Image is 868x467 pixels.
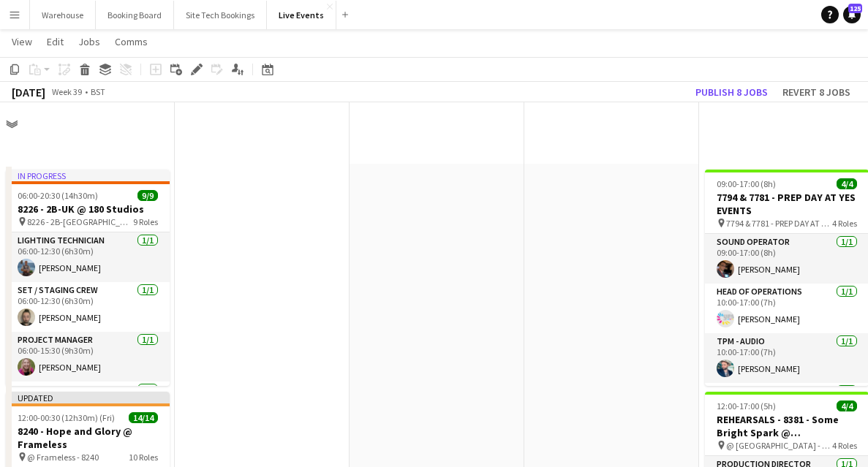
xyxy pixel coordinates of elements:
[848,4,862,13] span: 125
[109,32,154,51] a: Comms
[91,86,105,97] div: BST
[6,32,38,51] a: View
[267,1,336,29] button: Live Events
[690,83,774,102] button: Publish 8 jobs
[832,218,857,229] span: 4 Roles
[174,1,267,29] button: Site Tech Bookings
[27,452,99,463] span: @ Frameless - 8240
[837,178,857,189] span: 4/4
[726,440,832,451] span: @ [GEOGRAPHIC_DATA] - 8381
[115,35,148,48] span: Comms
[6,202,170,216] h3: 8226 - 2B-UK @ 180 Studios
[6,392,170,403] div: Updated
[27,216,133,227] span: 8226 - 2B-[GEOGRAPHIC_DATA]
[12,35,32,48] span: View
[30,1,96,29] button: Warehouse
[837,400,857,411] span: 4/4
[78,35,100,48] span: Jobs
[717,400,776,411] span: 12:00-17:00 (5h)
[6,425,170,451] h3: 8240 - Hope and Glory @ Frameless
[6,332,170,381] app-card-role: Project Manager1/106:00-15:30 (9h30m)[PERSON_NAME]
[6,170,170,181] div: In progress
[129,452,158,463] span: 10 Roles
[72,32,106,51] a: Jobs
[47,35,64,48] span: Edit
[6,282,170,332] app-card-role: Set / Staging Crew1/106:00-12:30 (6h30m)[PERSON_NAME]
[6,381,170,431] app-card-role: Crew Chief1/1
[137,190,158,201] span: 9/9
[12,85,45,99] div: [DATE]
[843,6,861,23] a: 125
[726,218,832,229] span: 7794 & 7781 - PREP DAY AT YES EVENTS
[48,86,85,97] span: Week 39
[18,412,115,423] span: 12:00-00:30 (12h30m) (Fri)
[133,216,158,227] span: 9 Roles
[777,83,856,102] button: Revert 8 jobs
[129,412,158,423] span: 14/14
[6,170,170,386] app-job-card: In progress06:00-20:30 (14h30m)9/98226 - 2B-UK @ 180 Studios 8226 - 2B-[GEOGRAPHIC_DATA]9 RolesLi...
[96,1,174,29] button: Booking Board
[41,32,69,51] a: Edit
[6,232,170,282] app-card-role: Lighting Technician1/106:00-12:30 (6h30m)[PERSON_NAME]
[18,190,98,201] span: 06:00-20:30 (14h30m)
[717,178,776,189] span: 09:00-17:00 (8h)
[832,440,857,451] span: 4 Roles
